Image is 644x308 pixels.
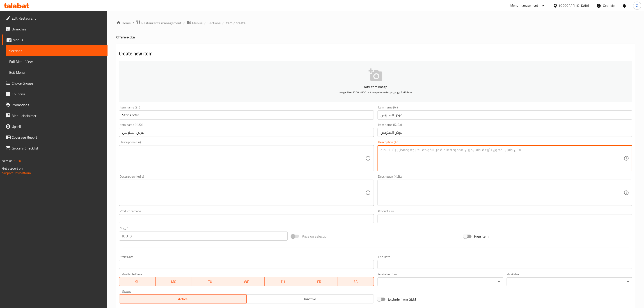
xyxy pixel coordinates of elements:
button: SA [337,277,374,286]
a: Promotions [2,99,108,110]
input: Please enter product sku [378,214,632,223]
span: TH [266,278,299,285]
button: TH [265,277,301,286]
input: Please enter product barcode [119,214,374,223]
button: MO [156,277,192,286]
button: Inactive [246,294,374,303]
span: Exclude from GEM [388,297,416,302]
span: Price on selection [302,234,328,239]
li: / [183,20,185,26]
button: Active [119,294,247,303]
a: Menus [187,20,202,26]
li: / [204,20,206,26]
a: Menus [2,34,108,45]
span: WE [230,278,263,285]
span: Upsell [12,124,104,129]
span: Edit Restaurant [12,16,104,21]
a: Edit Menu [6,67,108,78]
span: Z [636,3,638,8]
button: Add item imageImage Size: 1200 x 800 px / Image formats: jpg, png / 5MB Max. [119,61,632,102]
span: Branches [12,26,104,32]
a: Branches [2,24,108,34]
div: Menu-management [511,3,538,8]
span: SU [121,278,154,285]
a: Grocery Checklist [2,143,108,154]
a: Sections [208,20,220,26]
div: ​ [507,277,632,286]
span: Restaurants management [141,20,181,26]
a: Restaurants management [136,20,181,26]
input: Please enter price [130,232,288,241]
li: / [133,20,134,26]
a: Menu disclaimer [2,110,108,121]
a: Sections [6,45,108,56]
a: Home [116,20,131,26]
span: Menu disclaimer [12,113,104,118]
p: IQD [122,233,128,239]
span: Image Size: 1200 x 800 px / Image formats: jpg, png / 5MB Max. [339,90,413,95]
h2: Create new item [119,50,632,57]
span: Full Menu View [9,59,104,64]
span: SA [339,278,372,285]
a: Choice Groups [2,78,108,89]
div: [GEOGRAPHIC_DATA] [559,3,589,8]
span: Menus [13,37,104,43]
span: TU [194,278,227,285]
a: Coupons [2,89,108,99]
button: TU [192,277,228,286]
span: Get support on: [2,165,23,171]
span: MO [157,278,190,285]
span: item / create [226,20,245,26]
a: Edit Restaurant [2,13,108,24]
a: Support.OpsPlatform [2,170,31,176]
input: Enter name KuSo [119,128,374,137]
a: Coverage Report [2,132,108,143]
span: Version: [2,158,13,164]
h4: Offers section [116,35,635,39]
span: Choice Groups [12,80,104,86]
span: Grocery Checklist [12,145,104,151]
span: Inactive [248,296,372,302]
button: WE [228,277,265,286]
span: Sections [9,48,104,53]
input: Enter name En [119,110,374,120]
span: Active [121,296,245,302]
span: Promotions [12,102,104,108]
button: FR [301,277,337,286]
span: 1.0.0 [14,158,21,164]
a: Upsell [2,121,108,132]
span: FR [303,278,336,285]
div: ​ [378,277,503,286]
span: Menus [192,20,202,26]
span: Free item [474,234,489,239]
li: / [222,20,224,26]
span: Edit Menu [9,70,104,75]
a: Full Menu View [6,56,108,67]
span: Coverage Report [12,135,104,140]
button: SU [119,277,156,286]
span: Coupons [12,91,104,97]
input: Enter name Ar [378,110,632,120]
input: Enter name KuBa [378,128,632,137]
p: Add item image [126,84,625,90]
nav: breadcrumb [116,20,635,26]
